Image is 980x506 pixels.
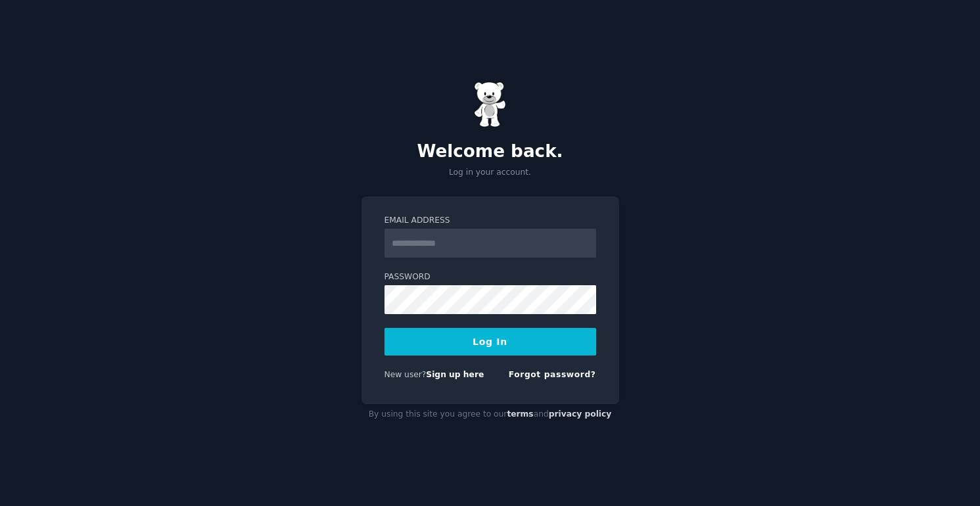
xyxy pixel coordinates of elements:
[362,404,619,425] div: By using this site you agree to our and
[385,370,427,379] span: New user?
[362,141,619,162] h2: Welcome back.
[426,370,484,379] a: Sign up here
[385,215,596,227] label: Email Address
[549,409,612,419] a: privacy policy
[507,409,533,419] a: terms
[362,167,619,179] p: Log in your account.
[385,328,596,356] button: Log In
[474,81,507,127] img: Gummy Bear
[385,271,596,283] label: Password
[509,370,596,379] a: Forgot password?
